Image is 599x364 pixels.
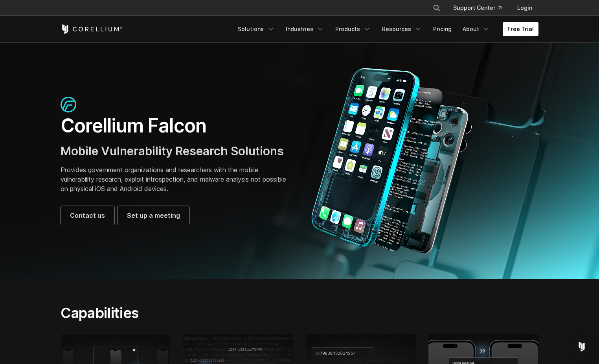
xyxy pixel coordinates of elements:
[61,97,76,112] img: falcon-icon
[233,22,538,36] div: Navigation Menu
[572,337,591,356] div: Open Intercom Messenger
[428,22,456,36] a: Pricing
[61,165,292,193] p: Provides government organizations and researchers with the mobile vulnerability research, exploit...
[118,206,189,225] a: Set up a meeting
[61,24,123,34] a: Corellium Home
[423,1,538,15] div: Navigation Menu
[127,211,180,220] span: Set up a meeting
[61,304,374,322] h2: Capabilities
[307,68,476,254] img: Corellium_Falcon Hero 1
[430,1,444,15] button: Search
[233,22,279,36] a: Solutions
[61,144,284,158] span: Mobile Vulnerability Research Solutions
[61,206,114,225] a: Contact us
[281,22,329,36] a: Industries
[458,22,495,36] a: About
[447,1,508,15] a: Support Center
[511,1,538,15] a: Login
[70,211,105,220] span: Contact us
[377,22,427,36] a: Resources
[61,114,292,138] h1: Corellium Falcon
[503,22,538,36] a: Free Trial
[331,22,376,36] a: Products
